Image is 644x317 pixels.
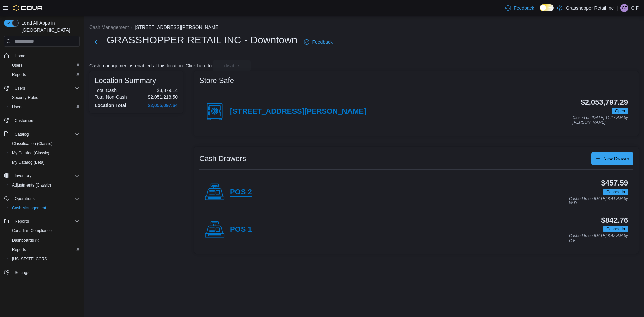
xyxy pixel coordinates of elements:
span: Washington CCRS [9,255,80,263]
a: [US_STATE] CCRS [9,255,50,263]
span: Settings [15,270,29,275]
span: Adjustments (Classic) [12,182,51,188]
p: Cashed In on [DATE] 8:42 AM by C F [569,234,628,243]
h4: POS 2 [230,188,252,197]
button: Users [12,84,28,92]
span: Catalog [15,131,29,137]
button: New Drawer [591,152,633,165]
h3: $457.59 [601,179,628,187]
button: My Catalog (Beta) [7,158,83,167]
span: Cashed In [603,189,628,195]
h4: Location Total [95,103,126,108]
span: Dashboards [9,236,80,244]
button: Operations [12,195,37,203]
span: Settings [12,268,80,277]
a: Canadian Compliance [9,227,54,235]
button: Canadian Compliance [7,226,83,235]
span: CF [622,4,627,12]
span: Reports [9,71,80,79]
span: Cash Management [9,204,80,212]
span: Users [9,103,80,111]
button: Inventory [12,172,34,180]
h3: Store Safe [199,76,234,85]
a: Classification (Classic) [9,140,55,148]
a: Feedback [503,1,537,15]
span: Open [615,108,625,114]
span: Users [12,104,22,110]
span: My Catalog (Beta) [12,160,45,165]
button: My Catalog (Classic) [7,148,83,158]
span: Canadian Compliance [12,228,52,233]
span: My Catalog (Classic) [12,150,49,156]
span: Classification (Classic) [9,140,80,148]
button: Users [7,61,83,70]
span: Classification (Classic) [12,141,53,146]
button: Classification (Classic) [7,139,83,148]
button: Operations [1,194,83,203]
a: Cash Management [9,204,49,212]
span: Security Roles [12,95,38,100]
button: Reports [7,70,83,80]
a: Reports [9,246,29,254]
span: Home [12,51,80,60]
span: Customers [15,118,34,123]
span: My Catalog (Classic) [9,149,80,157]
a: Reports [9,71,29,79]
span: Customers [12,116,80,125]
button: Cash Management [89,24,129,30]
span: Inventory [12,172,80,180]
p: Cash management is enabled at this location. Click here to [89,63,212,68]
span: Users [15,86,25,91]
span: Reports [12,217,80,225]
button: [US_STATE] CCRS [7,254,83,264]
p: $3,879.14 [157,88,178,93]
span: disable [224,62,239,69]
span: Home [15,53,25,59]
p: $2,051,218.50 [148,94,178,100]
h3: $2,053,797.29 [581,98,628,106]
span: Adjustments (Classic) [9,181,80,189]
button: Reports [7,245,83,254]
button: Catalog [1,129,83,139]
button: Security Roles [7,93,83,102]
span: [US_STATE] CCRS [12,256,47,262]
nav: An example of EuiBreadcrumbs [89,24,639,32]
span: Users [9,61,80,69]
input: Dark Mode [540,4,554,11]
a: Security Roles [9,94,41,102]
span: Feedback [514,5,534,11]
span: Operations [12,195,80,203]
button: Adjustments (Classic) [7,180,83,190]
a: Adjustments (Classic) [9,181,54,189]
span: Security Roles [9,94,80,102]
span: Cashed In [606,189,625,195]
h1: GRASSHOPPER RETAIL INC - Downtown [107,33,297,47]
span: Cashed In [603,226,628,232]
span: Open [612,108,628,114]
a: Feedback [301,35,335,49]
span: New Drawer [603,155,629,162]
a: Customers [12,117,37,125]
span: Feedback [312,39,332,45]
h4: $2,055,097.64 [148,103,178,108]
button: Users [7,102,83,112]
a: Users [9,61,25,69]
span: Users [12,63,22,68]
button: Customers [1,116,83,125]
h6: Total Non-Cash [95,94,127,100]
span: Cashed In [606,226,625,232]
a: Dashboards [9,236,42,244]
span: Inventory [15,173,31,178]
a: Settings [12,269,32,277]
span: Reports [12,72,26,77]
span: Load All Apps in [GEOGRAPHIC_DATA] [19,20,80,33]
button: Catalog [12,130,31,138]
button: Cash Management [7,203,83,213]
button: Home [1,51,83,60]
span: Reports [15,219,29,224]
p: Cashed In on [DATE] 8:41 AM by W D [569,197,628,206]
a: Dashboards [7,235,83,245]
a: My Catalog (Beta) [9,158,47,166]
h6: Total Cash [95,88,117,93]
